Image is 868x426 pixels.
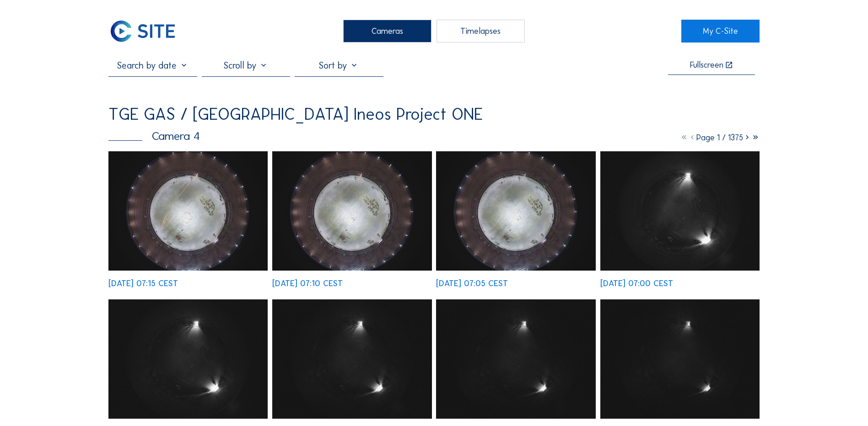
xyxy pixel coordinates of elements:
img: image_52885285 [108,299,268,419]
div: [DATE] 07:10 CEST [272,279,343,288]
img: image_52885198 [436,299,595,419]
img: image_52885537 [108,151,268,271]
img: image_52885376 [600,151,760,271]
img: C-SITE Logo [108,20,177,43]
div: TGE GAS / [GEOGRAPHIC_DATA] Ineos Project ONE [108,106,483,122]
div: [DATE] 07:15 CEST [108,279,178,288]
img: image_52885493 [272,151,431,271]
span: Page 1 / 1375 [696,133,743,143]
input: Search by date 󰅀 [108,60,197,71]
div: Timelapses [437,20,525,43]
img: image_52885153 [600,299,760,419]
div: Cameras [343,20,431,43]
div: [DATE] 07:05 CEST [436,279,508,288]
a: C-SITE Logo [108,20,187,43]
a: My C-Site [681,20,760,43]
div: Camera 4 [108,130,200,142]
img: image_52885449 [436,151,595,271]
img: image_52885237 [272,299,431,419]
div: Fullscreen [690,61,723,69]
div: [DATE] 07:00 CEST [600,279,673,288]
